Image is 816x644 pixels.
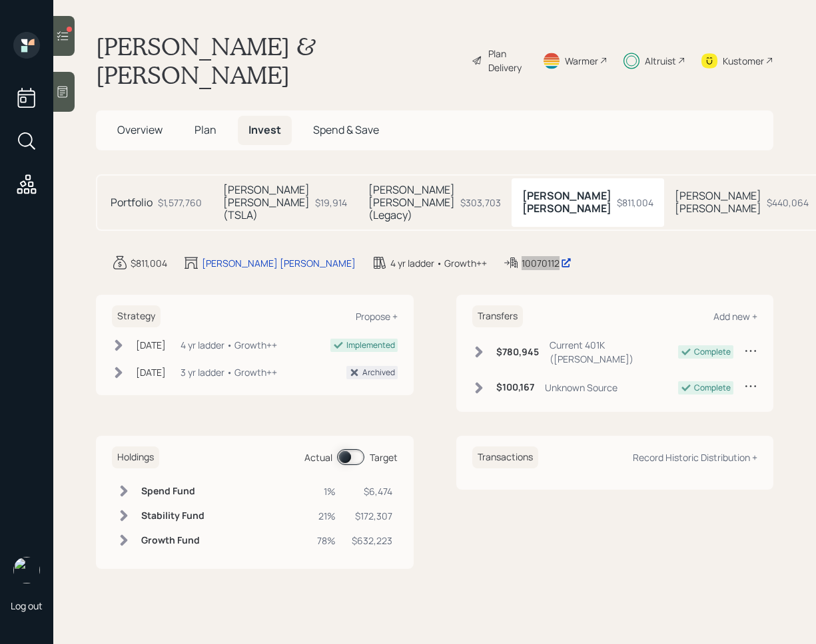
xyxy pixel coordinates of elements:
[472,305,523,327] h6: Transfers
[131,256,167,270] div: $811,004
[141,486,204,497] h6: Spend Fund
[352,534,392,548] div: $632,223
[767,196,809,210] div: $440,064
[346,339,395,351] div: Implemented
[181,338,277,352] div: 4 yr ladder • Growth++
[675,190,761,215] h5: [PERSON_NAME] [PERSON_NAME]
[545,381,617,395] div: Unknown Source
[362,367,395,379] div: Archived
[694,346,731,358] div: Complete
[352,484,392,498] div: $6,474
[522,190,612,215] h5: [PERSON_NAME] [PERSON_NAME]
[96,32,461,89] h1: [PERSON_NAME] & [PERSON_NAME]
[617,196,653,210] div: $811,004
[633,451,757,464] div: Record Historic Distribution +
[158,196,202,210] div: $1,577,760
[141,535,204,546] h6: Growth Fund
[11,599,43,612] div: Log out
[136,338,166,352] div: [DATE]
[370,450,398,464] div: Target
[713,310,757,323] div: Add new +
[565,54,598,68] div: Warmer
[315,196,347,210] div: $19,914
[313,122,379,137] span: Spend & Save
[460,196,501,210] div: $303,703
[181,365,277,379] div: 3 yr ladder • Growth++
[136,365,166,379] div: [DATE]
[195,122,216,137] span: Plan
[117,122,163,137] span: Overview
[390,256,487,270] div: 4 yr ladder • Growth++
[694,382,731,394] div: Complete
[202,256,356,270] div: [PERSON_NAME] [PERSON_NAME]
[13,557,40,583] img: retirable_logo.png
[496,347,539,358] h6: $780,945
[248,122,281,137] span: Invest
[317,509,336,523] div: 21%
[112,446,159,468] h6: Holdings
[723,54,764,68] div: Kustomer
[550,338,679,366] div: Current 401K ([PERSON_NAME])
[496,382,534,393] h6: $100,167
[522,256,572,270] div: 10070112
[304,450,332,464] div: Actual
[352,509,392,523] div: $172,307
[223,184,310,222] h5: [PERSON_NAME] [PERSON_NAME] (TSLA)
[112,305,161,327] h6: Strategy
[111,196,153,209] h5: Portfolio
[141,510,204,522] h6: Stability Fund
[472,446,538,468] h6: Transactions
[356,310,398,323] div: Propose +
[488,47,526,75] div: Plan Delivery
[645,54,676,68] div: Altruist
[368,184,455,222] h5: [PERSON_NAME] [PERSON_NAME] (Legacy)
[317,534,336,548] div: 78%
[317,484,336,498] div: 1%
